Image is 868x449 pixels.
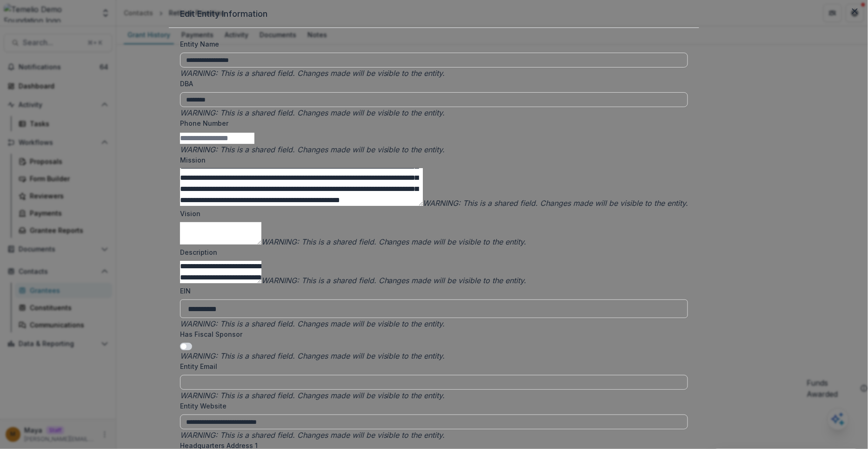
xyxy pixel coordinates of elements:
label: Mission [180,155,682,165]
i: WARNING: This is a shared field. Changes made will be visible to the entity. [180,108,445,117]
label: DBA [180,79,682,88]
label: Has Fiscal Sponsor [180,329,682,339]
i: WARNING: This is a shared field. Changes made will be visible to the entity. [180,391,445,400]
label: Entity Name [180,39,682,49]
label: Entity Website [180,401,682,411]
i: WARNING: This is a shared field. Changes made will be visible to the entity. [423,198,688,208]
label: Vision [180,209,682,218]
i: WARNING: This is a shared field. Changes made will be visible to the entity. [180,351,445,361]
i: WARNING: This is a shared field. Changes made will be visible to the entity. [180,68,445,78]
i: WARNING: This is a shared field. Changes made will be visible to the entity. [180,319,445,328]
i: WARNING: This is a shared field. Changes made will be visible to the entity. [261,237,527,246]
label: Description [180,247,682,257]
label: Entity Email [180,361,682,371]
label: EIN [180,286,682,296]
i: WARNING: This is a shared field. Changes made will be visible to the entity. [180,430,445,440]
button: Close [848,4,862,19]
label: Phone Number [180,118,682,128]
i: WARNING: This is a shared field. Changes made will be visible to the entity. [261,276,527,285]
i: WARNING: This is a shared field. Changes made will be visible to the entity. [180,145,445,154]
